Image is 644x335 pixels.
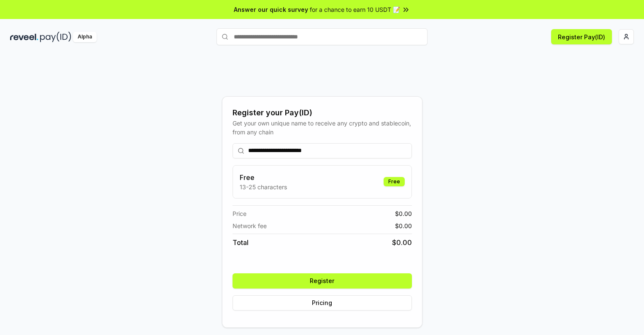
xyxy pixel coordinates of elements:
[551,29,612,44] button: Register Pay(ID)
[234,5,308,14] span: Answer our quick survey
[10,32,38,42] img: reveel_dark
[233,221,267,230] span: Network fee
[240,172,287,182] h3: Free
[233,237,249,248] span: Total
[233,107,412,119] div: Register your Pay(ID)
[233,119,412,136] div: Get your own unique name to receive any crypto and stablecoin, from any chain
[240,182,287,191] p: 13-25 characters
[392,237,412,248] span: $ 0.00
[395,209,412,218] span: $ 0.00
[73,32,97,42] div: Alpha
[40,32,71,42] img: pay_id
[233,273,412,289] button: Register
[395,221,412,230] span: $ 0.00
[310,5,400,14] span: for a chance to earn 10 USDT 📝
[384,177,405,186] div: Free
[233,295,412,310] button: Pricing
[233,209,246,218] span: Price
